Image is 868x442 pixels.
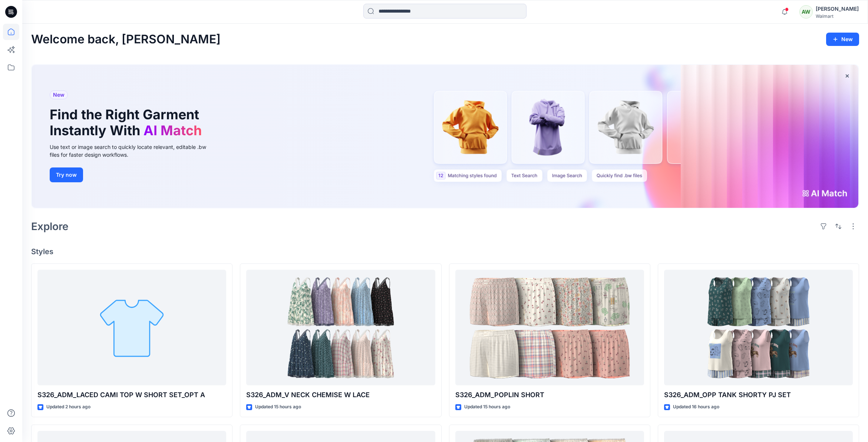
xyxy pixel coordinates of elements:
p: Updated 2 hours ago [46,403,90,411]
a: S326_ADM_POPLIN SHORT [455,270,644,385]
h1: Find the Right Garment Instantly With [50,107,205,139]
p: Updated 15 hours ago [255,403,301,411]
div: AW [799,5,813,19]
p: S326_ADM_POPLIN SHORT [455,390,644,400]
h2: Explore [31,220,69,232]
a: S326_ADM_OPP TANK SHORTY PJ SET [664,270,853,385]
h4: Styles [31,247,859,256]
span: New [53,90,65,99]
div: Use text or image search to quickly locate relevant, editable .bw files for faster design workflows. [50,143,217,159]
p: Updated 16 hours ago [673,403,719,411]
p: S326_ADM_LACED CAMI TOP W SHORT SET_OPT A [37,390,226,400]
span: AI Match [143,122,202,139]
div: Walmart [816,13,859,19]
p: S326_ADM_OPP TANK SHORTY PJ SET [664,390,853,400]
p: S326_ADM_V NECK CHEMISE W LACE [246,390,435,400]
h2: Welcome back, [PERSON_NAME] [31,33,221,46]
button: Try now [50,167,83,182]
a: S326_ADM_V NECK CHEMISE W LACE [246,270,435,385]
div: [PERSON_NAME] [816,4,859,13]
a: S326_ADM_LACED CAMI TOP W SHORT SET_OPT A [37,270,226,385]
button: New [826,33,859,46]
p: Updated 15 hours ago [464,403,510,411]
